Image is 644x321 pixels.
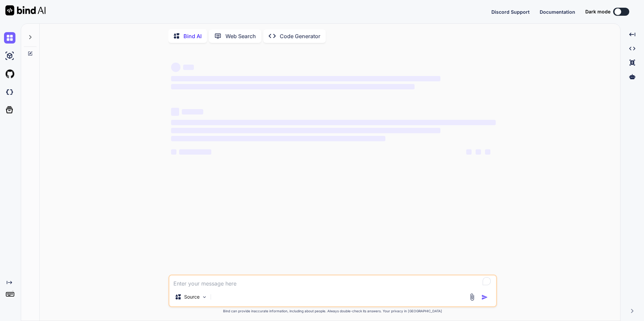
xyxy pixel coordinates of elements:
span: ‌ [179,149,211,155]
img: ai-studio [4,50,15,62]
span: ‌ [485,149,490,155]
span: ‌ [171,63,180,72]
img: chat [4,32,15,44]
span: ‌ [171,84,415,89]
img: attachment [468,293,476,301]
span: ‌ [171,120,496,125]
span: ‌ [171,149,176,155]
span: Dark mode [585,8,610,15]
p: Source [184,294,200,300]
span: ‌ [476,149,481,155]
p: Web Search [225,32,256,40]
textarea: To enrich screen reader interactions, please activate Accessibility in Grammarly extension settings [169,275,496,288]
img: githubLight [4,68,15,80]
p: Bind AI [183,32,202,40]
span: ‌ [171,108,179,116]
img: icon [481,294,488,301]
img: darkCloudIdeIcon [4,86,15,98]
img: Bind AI [5,5,46,15]
span: ‌ [171,136,385,141]
span: ‌ [171,76,440,81]
p: Code Generator [280,32,320,40]
img: Pick Models [202,294,207,300]
span: ‌ [171,128,440,133]
p: Bind can provide inaccurate information, including about people. Always double-check its answers.... [168,309,497,314]
button: Documentation [540,8,575,15]
span: ‌ [466,149,472,155]
span: ‌ [182,109,203,114]
button: Discord Support [491,8,530,15]
span: ‌ [183,65,194,70]
span: Discord Support [491,9,530,15]
span: Documentation [540,9,575,15]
